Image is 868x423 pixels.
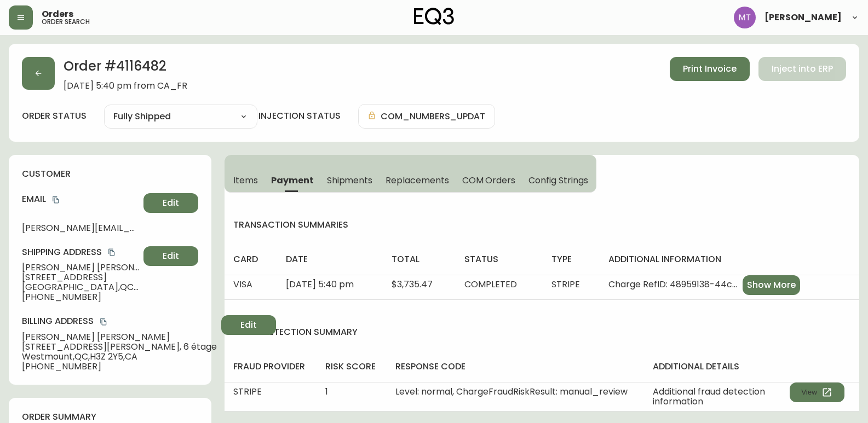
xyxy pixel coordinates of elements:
[163,250,179,262] span: Edit
[163,197,179,209] span: Edit
[395,385,628,398] span: Level: normal, ChargeFraudRiskResult: manual_review
[392,278,433,291] span: $3,735.47
[42,19,90,25] h5: order search
[528,175,588,186] span: Config Strings
[464,278,517,291] span: COMPLETED
[225,219,859,231] h4: transaction summaries
[143,193,198,213] button: Edit
[325,385,328,398] span: 1
[42,10,73,19] span: Orders
[608,253,850,265] h4: additional information
[734,7,756,28] img: 397d82b7ede99da91c28605cdd79fceb
[683,63,737,75] span: Print Invoice
[414,8,455,25] img: logo
[64,81,187,91] span: [DATE] 5:40 pm from CA_FR
[670,57,750,81] button: Print Invoice
[286,278,354,291] span: [DATE] 5:40 pm
[143,246,198,266] button: Edit
[551,253,591,265] h4: type
[653,387,790,407] span: Additional fraud detection information
[22,246,139,258] h4: Shipping Address
[747,279,796,291] span: Show More
[22,411,198,423] h4: order summary
[258,110,341,122] h4: injection status
[233,175,258,186] span: Items
[22,352,217,362] span: Westmount , QC , H3Z 2Y5 , CA
[392,253,447,265] h4: total
[653,361,850,373] h4: additional details
[743,275,800,295] button: Show More
[22,193,139,205] h4: Email
[464,253,534,265] h4: status
[50,194,61,205] button: copy
[22,223,139,233] span: [PERSON_NAME][EMAIL_ADDRESS][DOMAIN_NAME]
[233,278,252,291] span: VISA
[551,278,580,291] span: STRIPE
[22,315,217,327] h4: Billing Address
[22,362,217,372] span: [PHONE_NUMBER]
[271,175,314,186] span: Payment
[233,385,262,398] span: STRIPE
[286,253,375,265] h4: date
[240,319,257,331] span: Edit
[462,175,516,186] span: COM Orders
[22,263,139,273] span: [PERSON_NAME] [PERSON_NAME]
[22,273,139,282] span: [STREET_ADDRESS]
[22,342,217,352] span: [STREET_ADDRESS][PERSON_NAME], 6 étage
[22,282,139,292] span: [GEOGRAPHIC_DATA] , QC , H2K 3A5 , CA
[64,57,187,81] h2: Order # 4116482
[790,383,844,402] button: View
[225,326,859,338] h4: fraud detection summary
[233,253,268,265] h4: card
[395,361,635,373] h4: response code
[106,247,117,258] button: copy
[22,168,198,180] h4: customer
[22,110,87,122] label: order status
[98,316,109,327] button: copy
[22,292,139,302] span: [PHONE_NUMBER]
[233,361,308,373] h4: fraud provider
[386,175,449,186] span: Replacements
[608,280,738,289] span: Charge RefID: 48959138-44ce-4217-ab98-fde88b558d3e
[22,332,217,342] span: [PERSON_NAME] [PERSON_NAME]
[325,361,378,373] h4: risk score
[221,315,276,335] button: Edit
[327,175,373,186] span: Shipments
[764,13,842,22] span: [PERSON_NAME]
